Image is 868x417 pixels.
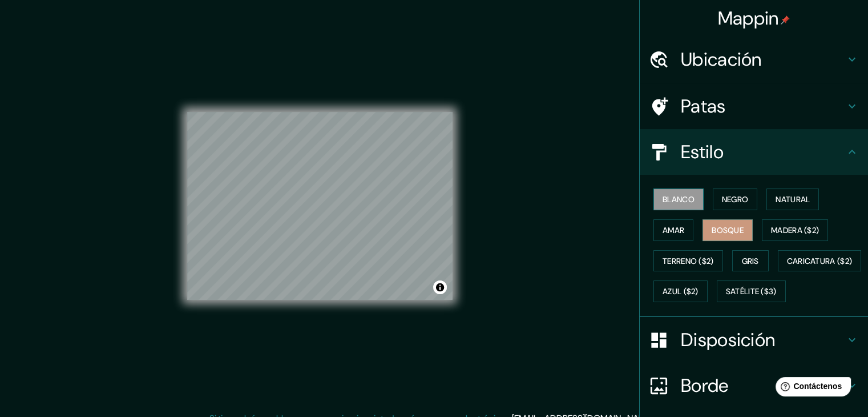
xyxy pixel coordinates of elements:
button: Negro [713,189,758,210]
button: Gris [732,250,769,272]
font: Natural [776,194,810,205]
div: Patas [640,83,868,129]
font: Patas [681,94,726,118]
font: Mappin [718,6,779,30]
button: Blanco [653,189,704,210]
button: Terreno ($2) [653,250,723,272]
font: Bosque [712,225,744,235]
button: Satélite ($3) [717,280,786,302]
font: Estilo [681,140,724,164]
font: Satélite ($3) [726,287,777,297]
button: Madera ($2) [762,219,828,241]
button: Azul ($2) [653,280,708,302]
div: Borde [640,363,868,408]
button: Activar o desactivar atribución [433,280,447,294]
button: Caricatura ($2) [778,250,862,272]
button: Amar [653,219,693,241]
font: Gris [742,256,759,266]
font: Ubicación [681,47,762,71]
div: Ubicación [640,37,868,82]
button: Bosque [703,219,753,241]
font: Negro [722,194,749,205]
canvas: Mapa [187,112,453,300]
font: Borde [681,374,729,398]
font: Madera ($2) [771,225,819,235]
button: Natural [766,189,819,210]
font: Amar [663,225,684,235]
font: Caricatura ($2) [787,256,853,266]
font: Azul ($2) [663,287,699,297]
div: Disposición [640,317,868,363]
div: Estilo [640,129,868,175]
iframe: Lanzador de widgets de ayuda [766,372,855,404]
font: Blanco [663,194,695,205]
font: Terreno ($2) [663,256,714,266]
font: Disposición [681,328,775,352]
img: pin-icon.png [781,15,790,25]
